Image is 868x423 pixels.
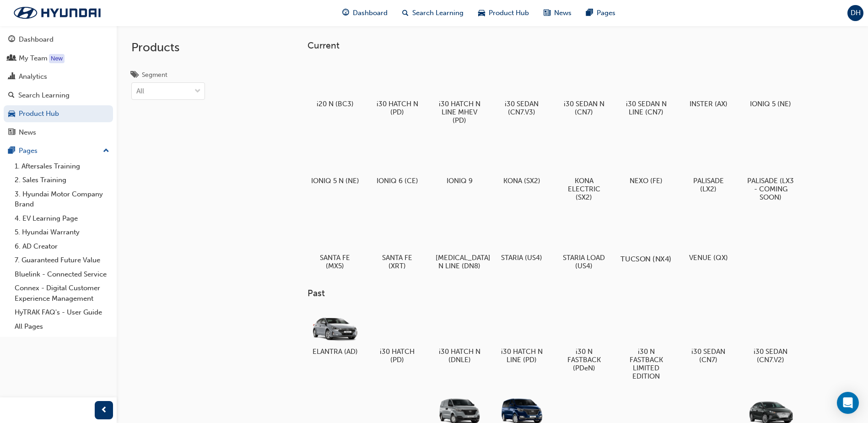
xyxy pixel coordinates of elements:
[685,347,733,364] h5: i30 SEDAN (CN7)
[494,135,549,188] a: KONA (SX2)
[619,306,674,384] a: i30 N FASTBACK LIMITED EDITION
[4,29,113,142] button: DashboardMy TeamAnalyticsSearch LearningProduct HubNews
[11,320,113,334] a: All Pages
[579,4,623,22] a: pages-iconPages
[622,347,670,380] h5: i30 N FASTBACK LIMITED EDITION
[11,305,113,320] a: HyTRAK FAQ's - User Guide
[681,212,736,265] a: VENUE (QX)
[395,4,471,22] a: search-iconSearch Learning
[432,306,487,368] a: i30 HATCH N (DNLE)
[370,135,425,188] a: IONIQ 6 (CE)
[494,212,549,265] a: STARIA (US4)
[747,100,795,108] h5: IONIQ 5 (NE)
[494,306,549,368] a: i30 HATCH N LINE (PD)
[311,177,359,185] h5: IONIQ 5 N (NE)
[747,347,795,364] h5: i30 SEDAN (CN7.V2)
[436,254,484,270] h5: [MEDICAL_DATA] N LINE (DN8)
[11,159,113,174] a: 1. Aftersales Training
[436,177,484,185] h5: IONIQ 9
[8,73,15,81] span: chart-icon
[556,58,611,119] a: i30 SEDAN N (CN7)
[370,58,425,119] a: i30 HATCH N (PD)
[373,347,421,364] h5: i30 HATCH (PD)
[685,177,733,193] h5: PALISADE (LX2)
[19,127,36,138] div: News
[432,58,487,128] a: i30 HATCH N LINE MHEV (PD)
[11,187,113,211] a: 3. Hyundai Motor Company Brand
[8,147,15,155] span: pages-icon
[101,405,108,416] span: prev-icon
[4,105,113,122] a: Product Hub
[619,58,674,119] a: i30 SEDAN N LINE (CN7)
[142,70,167,80] div: Segment
[681,58,736,111] a: INSTER (AX)
[307,58,362,111] a: i20 N (BC3)
[307,212,362,273] a: SANTA FE (MX5)
[743,135,798,205] a: PALISADE (LX3 - COMING SOON)
[5,3,110,22] a: Trak
[412,8,464,18] span: Search Learning
[18,90,70,101] div: Search Learning
[19,53,48,64] div: My Team
[747,177,795,201] h5: PALISADE (LX3 - COMING SOON)
[586,7,593,19] span: pages-icon
[4,31,113,48] a: Dashboard
[4,50,113,67] a: My Team
[471,4,536,22] a: car-iconProduct Hub
[560,254,608,270] h5: STARIA LOAD (US4)
[743,306,798,368] a: i30 SEDAN (CN7.V2)
[4,68,113,85] a: Analytics
[432,212,487,273] a: [MEDICAL_DATA] N LINE (DN8)
[8,110,15,118] span: car-icon
[560,100,608,116] h5: i30 SEDAN N (CN7)
[307,288,827,298] h3: Past
[494,58,549,119] a: i30 SEDAN (CN7.V3)
[622,100,670,116] h5: i30 SEDAN N LINE (CN7)
[402,7,409,19] span: search-icon
[353,8,388,18] span: Dashboard
[131,71,138,80] span: tags-icon
[556,135,611,205] a: KONA ELECTRIC (SX2)
[622,177,670,185] h5: NEXO (FE)
[556,306,611,376] a: i30 N FASTBACK (PDeN)
[11,253,113,267] a: 7. Guaranteed Future Value
[11,211,113,226] a: 4. EV Learning Page
[498,100,546,116] h5: i30 SEDAN (CN7.V3)
[19,71,47,82] div: Analytics
[619,212,674,265] a: TUCSON (NX4)
[847,5,863,21] button: DH
[373,177,421,185] h5: IONIQ 6 (CE)
[621,255,672,263] h5: TUCSON (NX4)
[498,347,546,364] h5: i30 HATCH N LINE (PD)
[19,146,38,156] div: Pages
[8,54,15,63] span: people-icon
[489,8,529,18] span: Product Hub
[560,177,608,201] h5: KONA ELECTRIC (SX2)
[478,7,485,19] span: car-icon
[685,100,733,108] h5: INSTER (AX)
[103,145,109,157] span: up-icon
[4,87,113,104] a: Search Learning
[8,129,15,137] span: news-icon
[554,8,571,18] span: News
[11,239,113,254] a: 6. AD Creator
[49,54,65,63] div: Tooltip anchor
[436,347,484,364] h5: i30 HATCH N (DNLE)
[851,8,861,18] span: DH
[685,254,733,262] h5: VENUE (QX)
[681,306,736,368] a: i30 SEDAN (CN7)
[131,40,205,55] h2: Products
[4,124,113,141] a: News
[556,212,611,273] a: STARIA LOAD (US4)
[743,58,798,111] a: IONIQ 5 (NE)
[4,142,113,159] button: Pages
[373,100,421,116] h5: i30 HATCH N (PD)
[370,306,425,368] a: i30 HATCH (PD)
[311,347,359,356] h5: ELANTRA (AD)
[373,254,421,270] h5: SANTA FE (XRT)
[837,392,859,414] div: Open Intercom Messenger
[619,135,674,188] a: NEXO (FE)
[11,173,113,187] a: 2. Sales Training
[307,306,362,359] a: ELANTRA (AD)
